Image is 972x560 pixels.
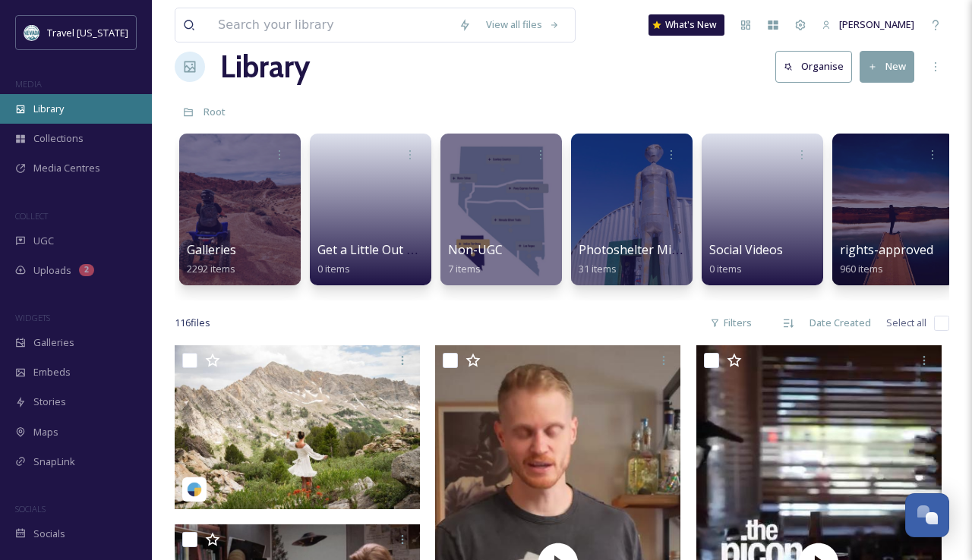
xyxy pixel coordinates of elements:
[210,8,451,42] input: Search your library
[709,243,783,275] a: Social Videos0 items
[204,102,226,121] a: Root
[33,234,54,248] span: UGC
[33,395,66,409] span: Stories
[814,10,922,39] a: [PERSON_NAME]
[33,263,71,278] span: Uploads
[840,262,883,275] span: 960 items
[317,262,350,275] span: 0 items
[33,527,65,541] span: Socials
[448,241,503,258] span: Non-UGC
[702,308,759,338] div: Filters
[187,241,236,258] span: Galleries
[860,51,914,82] button: New
[24,25,39,40] img: download.jpeg
[33,365,71,379] span: Embeds
[448,243,503,275] a: Non-UGC7 items
[775,51,852,82] button: Organise
[187,243,236,275] a: Galleries2292 items
[649,14,724,36] a: What's New
[175,345,420,508] img: j.rose227-4985441.jpg
[15,503,46,514] span: SOCIALS
[33,455,75,469] span: SnapLink
[709,262,742,275] span: 0 items
[579,241,772,258] span: Photoshelter Migration (Example)
[220,44,310,90] a: Library
[839,17,914,31] span: [PERSON_NAME]
[187,262,235,275] span: 2292 items
[478,10,567,39] a: View all files
[905,493,949,537] button: Open Chat
[33,161,100,175] span: Media Centres
[15,210,48,222] span: COLLECT
[840,243,933,275] a: rights-approved960 items
[448,262,481,275] span: 7 items
[886,316,926,330] span: Select all
[33,131,84,146] span: Collections
[15,78,42,90] span: MEDIA
[709,241,783,258] span: Social Videos
[79,264,94,276] div: 2
[33,335,74,350] span: Galleries
[15,312,50,323] span: WIDGETS
[33,102,64,116] span: Library
[579,262,617,275] span: 31 items
[187,482,202,497] img: snapsea-logo.png
[840,241,933,258] span: rights-approved
[579,243,772,275] a: Photoshelter Migration (Example)31 items
[204,105,226,118] span: Root
[175,316,210,330] span: 116 file s
[317,243,441,275] a: Get a Little Out There0 items
[33,425,58,439] span: Maps
[317,241,441,258] span: Get a Little Out There
[47,26,128,39] span: Travel [US_STATE]
[775,51,860,82] a: Organise
[802,308,879,338] div: Date Created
